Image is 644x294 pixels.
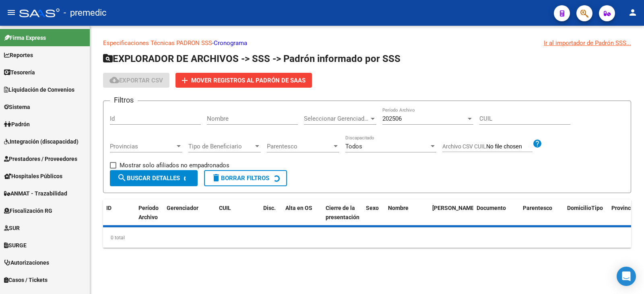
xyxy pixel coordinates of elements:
[260,199,282,226] datatable-header-cell: Disc.
[138,205,159,220] span: Período Archivo
[4,137,78,146] span: Integración (discapacidad)
[109,77,163,84] span: Exportar CSV
[617,267,636,286] div: Open Intercom Messenger
[267,143,332,150] span: Parentesco
[611,205,636,211] span: Provincia
[520,199,564,226] datatable-header-cell: Parentesco
[4,189,67,198] span: ANMAT - Trazabilidad
[4,275,47,284] span: Casos / Tickets
[103,199,135,226] datatable-header-cell: ID
[429,199,473,226] datatable-header-cell: Fecha Nac.
[103,53,400,64] span: EXPLORADOR DE ARCHIVOS -> SSS -> Padrón informado por SSS
[216,199,260,226] datatable-header-cell: CUIL
[477,205,506,211] span: Documento
[163,199,216,226] datatable-header-cell: Gerenciador
[110,170,198,186] button: Buscar Detalles
[204,170,287,186] button: Borrar Filtros
[4,103,30,111] span: Sistema
[263,205,276,211] span: Disc.
[4,85,74,94] span: Liquidación de Convenios
[4,68,35,77] span: Tesorería
[110,143,175,150] span: Provincias
[567,205,603,211] span: DomicilioTipo
[544,39,631,47] div: Ir al importador de Padrón SSS...
[473,199,520,226] datatable-header-cell: Documento
[366,205,379,211] span: Sexo
[388,205,409,211] span: Nombre
[219,205,231,211] span: CUIL
[523,205,552,211] span: Parentesco
[4,206,52,215] span: Fiscalización RG
[120,160,229,170] span: Mostrar solo afiliados no empadronados
[214,39,247,47] a: Cronograma
[486,143,533,150] input: Archivo CSV CUIL
[4,224,20,232] span: SUR
[191,77,305,84] span: Mover registros al PADRÓN de SAAS
[4,33,46,42] span: Firma Express
[106,205,111,211] span: ID
[6,8,16,17] mat-icon: menu
[4,258,49,267] span: Autorizaciones
[180,76,190,85] mat-icon: add
[135,199,163,226] datatable-header-cell: Período Archivo
[167,205,198,211] span: Gerenciador
[103,39,631,47] p: -
[382,115,402,122] span: 202506
[103,39,212,47] a: Especificaciones Técnicas PADRON SSS
[4,51,33,60] span: Reportes
[533,139,542,148] mat-icon: help
[432,205,477,211] span: [PERSON_NAME].
[322,199,363,226] datatable-header-cell: Cierre de la presentación
[285,205,312,211] span: Alta en OS
[117,175,180,182] span: Buscar Detalles
[175,73,312,88] button: Mover registros al PADRÓN de SAAS
[4,154,77,163] span: Prestadores / Proveedores
[363,199,385,226] datatable-header-cell: Sexo
[564,199,608,226] datatable-header-cell: DomicilioTipo
[4,241,27,250] span: SURGE
[4,120,30,129] span: Padrón
[345,143,362,150] span: Todos
[326,205,359,220] span: Cierre de la presentación
[442,143,486,150] span: Archivo CSV CUIL
[103,73,169,88] button: Exportar CSV
[211,175,269,182] span: Borrar Filtros
[282,199,322,226] datatable-header-cell: Alta en OS
[117,173,127,183] mat-icon: search
[188,143,254,150] span: Tipo de Beneficiario
[103,228,631,248] div: 0 total
[64,4,107,22] span: - premedic
[211,173,221,183] mat-icon: delete
[628,8,638,17] mat-icon: person
[110,95,138,106] h3: Filtros
[385,199,429,226] datatable-header-cell: Nombre
[109,75,119,85] mat-icon: cloud_download
[4,172,62,181] span: Hospitales Públicos
[304,115,369,122] span: Seleccionar Gerenciador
